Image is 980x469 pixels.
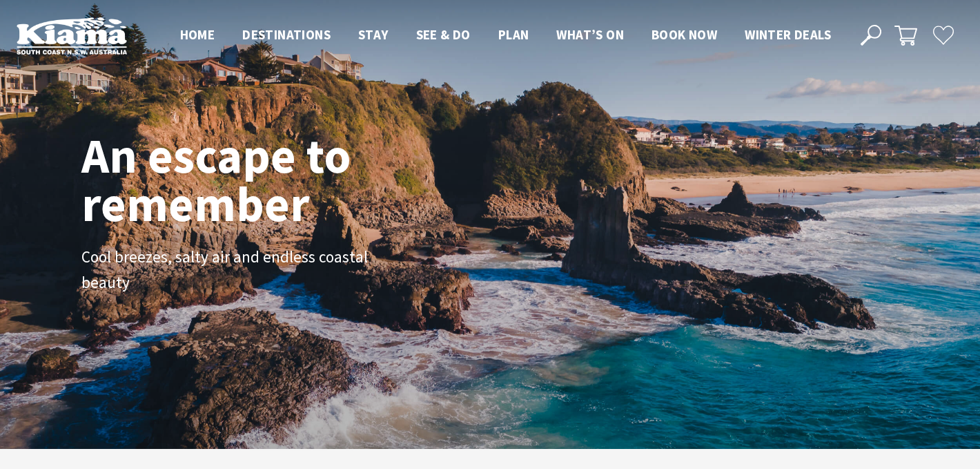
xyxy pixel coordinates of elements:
[745,26,831,43] span: Winter Deals
[180,26,215,43] span: Home
[242,26,331,43] span: Destinations
[358,26,389,43] span: Stay
[81,245,392,296] p: Cool breezes, salty air and endless coastal beauty
[81,131,461,228] h1: An escape to remember
[651,26,717,43] span: Book now
[166,24,845,47] nav: Main Menu
[498,26,529,43] span: Plan
[556,26,624,43] span: What’s On
[17,17,127,55] img: Kiama Logo
[416,26,471,43] span: See & Do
